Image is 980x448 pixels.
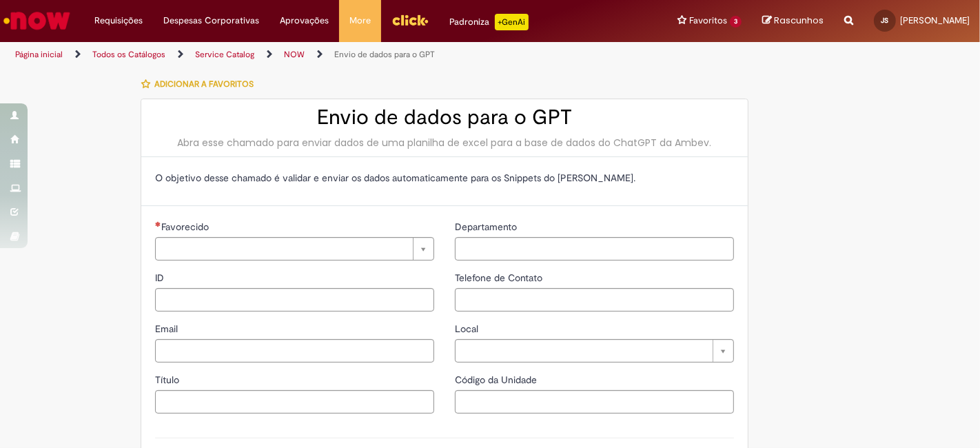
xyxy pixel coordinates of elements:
[455,374,540,386] span: Código da Unidade
[280,14,329,28] span: Aprovações
[155,136,734,150] div: Abra esse chamado para enviar dados de uma planilha de excel para a base de dados do ChatGPT da A...
[155,323,181,335] span: Email
[349,14,371,28] span: More
[762,14,824,28] a: Rascunhos
[155,272,167,284] span: ID
[455,339,734,363] a: Limpar campo Local
[449,14,529,30] div: Padroniza
[495,14,529,30] p: +GenAi
[155,171,734,185] p: O objetivo desse chamado é validar e enviar os dados automaticamente para os Snippets do [PERSON_...
[689,14,727,28] span: Favoritos
[730,16,742,28] span: 3
[155,374,182,386] span: Título
[391,10,429,30] img: click_logo_yellow_360x200.png
[141,70,261,99] button: Adicionar a Favoritos
[161,221,212,233] span: Necessários - Favorecido
[155,390,434,414] input: Título
[94,14,143,28] span: Requisições
[163,14,259,28] span: Despesas Corporativas
[154,79,254,90] span: Adicionar a Favoritos
[284,49,305,60] a: NOW
[881,16,889,25] span: JS
[1,7,72,34] img: ServiceNow
[155,288,434,312] input: ID
[774,14,824,27] span: Rascunhos
[155,339,434,363] input: Email
[155,221,161,227] span: Necessários
[155,106,734,129] h2: Envio de dados para o GPT
[455,288,734,312] input: Telefone de Contato
[155,237,434,261] a: Limpar campo Favorecido
[455,272,545,284] span: Telefone de Contato
[10,42,643,68] ul: Trilhas de página
[92,49,165,60] a: Todos os Catálogos
[455,237,734,261] input: Departamento
[334,49,435,60] a: Envio de dados para o GPT
[455,390,734,414] input: Código da Unidade
[455,323,481,335] span: Local
[455,221,520,233] span: Departamento
[195,49,254,60] a: Service Catalog
[15,49,63,60] a: Página inicial
[900,14,970,26] span: [PERSON_NAME]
